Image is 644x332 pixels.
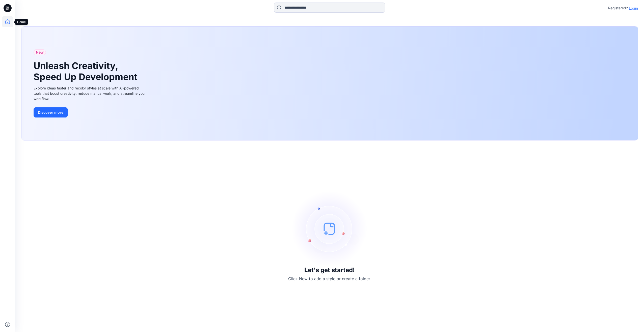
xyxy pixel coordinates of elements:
[34,107,68,117] button: Discover more
[34,60,140,82] h1: Unleash Creativity, Speed Up Development
[288,276,371,282] p: Click New to add a style or create a folder.
[34,107,147,117] a: Discover more
[629,6,638,11] p: Login
[292,191,367,267] img: empty-state-image.svg
[608,5,628,11] p: Registered?
[34,85,147,101] div: Explore ideas faster and recolor styles at scale with AI-powered tools that boost creativity, red...
[304,267,355,274] h3: Let's get started!
[36,49,44,55] span: New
